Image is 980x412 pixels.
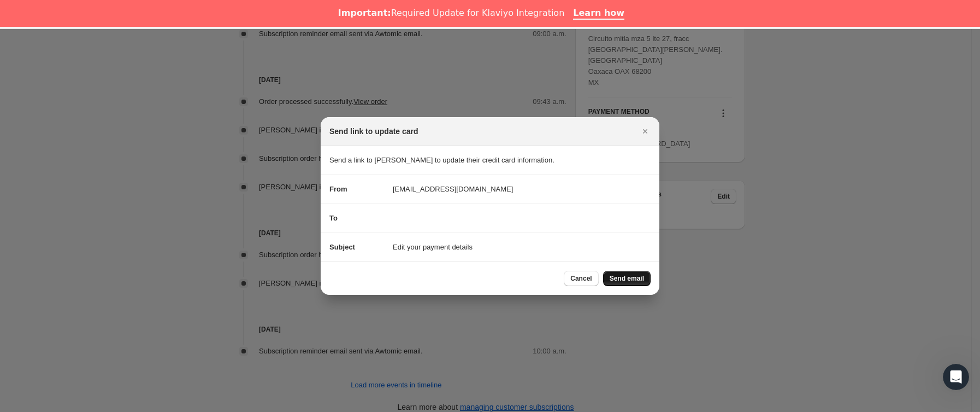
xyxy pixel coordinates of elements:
[573,8,624,20] a: Learn how
[329,126,418,137] h2: Send link to update card
[329,185,347,193] span: From
[329,155,651,166] p: Send a link to [PERSON_NAME] to update their credit card information.
[564,271,598,286] button: Cancel
[570,274,592,283] span: Cancel
[637,124,653,139] button: Cerrar
[610,274,644,283] span: Send email
[603,271,651,286] button: Send email
[329,214,338,222] span: To
[393,242,473,253] span: Edit your payment details
[338,8,391,18] b: Important:
[329,243,355,251] span: Subject
[393,184,513,195] span: [EMAIL_ADDRESS][DOMAIN_NAME]
[338,8,564,19] div: Required Update for Klaviyo Integration
[943,364,969,390] iframe: Intercom live chat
